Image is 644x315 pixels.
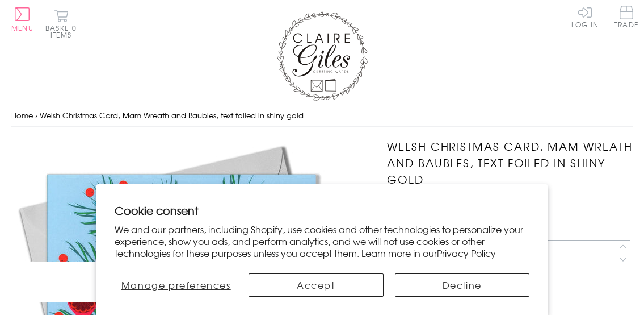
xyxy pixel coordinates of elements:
[571,6,599,28] a: Log In
[249,273,383,297] button: Accept
[11,110,33,121] a: Home
[387,138,633,187] h1: Welsh Christmas Card, Mam Wreath and Baubles, text foiled in shiny gold
[40,110,304,121] span: Welsh Christmas Card, Mam Wreath and Baubles, text foiled in shiny gold
[11,23,33,33] span: Menu
[50,23,77,40] span: 0 items
[115,223,529,259] p: We and our partners, including Shopify, use cookies and other technologies to personalize your ex...
[11,104,633,127] nav: breadcrumbs
[614,6,638,30] a: Trade
[11,7,33,31] button: Menu
[395,273,529,297] button: Decline
[115,202,529,218] h2: Cookie consent
[45,9,77,38] button: Basket0 items
[614,6,638,28] span: Trade
[121,278,231,292] span: Manage preferences
[35,110,37,121] span: ›
[115,273,237,297] button: Manage preferences
[437,246,496,260] a: Privacy Policy
[277,11,368,101] img: Claire Giles Greetings Cards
